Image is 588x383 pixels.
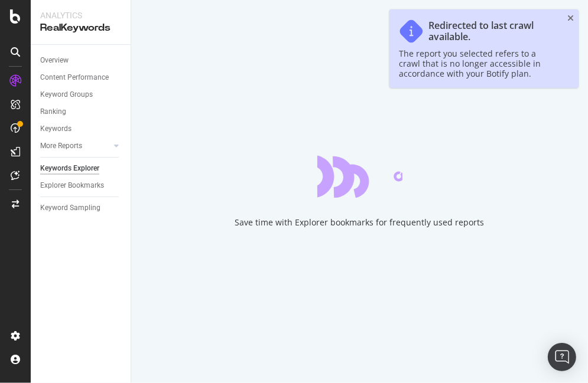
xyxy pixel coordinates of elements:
[40,89,122,101] a: Keyword Groups
[40,54,69,67] div: Overview
[40,54,122,67] a: Overview
[399,48,557,78] div: The report you selected refers to a crawl that is no longer accessible in accordance with your Bo...
[40,162,122,175] a: Keywords Explorer
[40,140,111,152] a: More Reports
[40,106,122,118] a: Ranking
[40,202,100,214] div: Keyword Sampling
[40,202,122,214] a: Keyword Sampling
[40,21,121,35] div: RealKeywords
[40,106,66,118] div: Ranking
[40,9,121,21] div: Analytics
[40,123,72,135] div: Keywords
[40,71,109,84] div: Content Performance
[40,179,122,192] a: Explorer Bookmarks
[548,343,576,371] div: Open Intercom Messenger
[40,179,104,192] div: Explorer Bookmarks
[567,14,574,22] div: close toast
[40,89,93,101] div: Keyword Groups
[317,155,402,198] div: animation
[428,20,557,42] div: Redirected to last crawl available.
[40,71,122,84] a: Content Performance
[40,140,82,152] div: More Reports
[40,162,99,175] div: Keywords Explorer
[235,217,485,228] div: Save time with Explorer bookmarks for frequently used reports
[40,123,122,135] a: Keywords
